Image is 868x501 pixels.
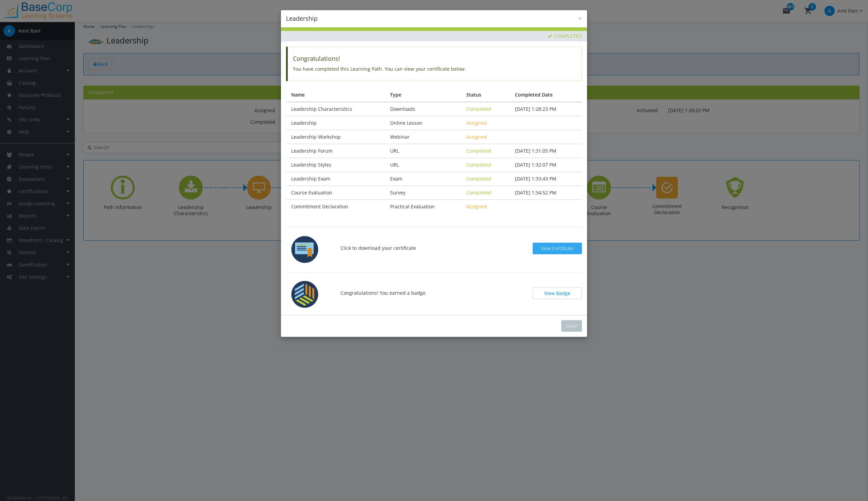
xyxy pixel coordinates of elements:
[291,279,318,309] img: Open Badge -
[510,88,582,102] th: Completed Date
[291,203,348,210] span: Commitment Declaration
[466,161,491,168] span: Completed
[466,134,487,140] span: Assigned
[533,288,582,299] button: View Badge
[466,120,487,126] span: Assigned
[390,161,399,168] span: URL
[291,148,333,154] span: Leadership Forum
[561,320,582,332] button: Close
[385,88,461,102] th: Type
[291,189,332,196] span: Course Evaluation
[466,106,491,112] span: Completed
[293,66,577,72] p: You have completed this Learning Path. You can view your certificate below.
[548,33,582,39] span: Completed
[578,15,582,22] button: ×
[291,106,352,112] span: Leadership Characteristics
[466,175,491,182] span: Completed
[515,175,556,182] span: [DATE] 1:33:43 PM
[533,243,582,254] button: Download Certificate (pdf)
[466,148,491,154] span: Completed
[461,88,510,102] th: Status
[515,148,556,154] span: [DATE] 1:31:05 PM
[293,55,577,62] h4: Congratulations!
[515,106,556,112] span: [DATE] 1:28:23 PM
[291,120,317,126] span: Leadership
[390,148,399,154] span: URL
[390,120,422,126] span: Online Lesson
[390,106,415,112] span: Downloads
[390,134,410,140] span: Webinar
[515,189,556,196] span: [DATE] 1:34:52 PM
[286,88,385,102] th: Name
[541,245,574,252] span: View Certificate
[466,189,491,196] span: Completed
[291,175,330,182] span: Leadership Exam
[291,134,341,140] span: Leadership Workshop
[390,175,402,182] span: Exam
[390,203,435,210] span: Practical Evaluation
[515,161,556,168] span: [DATE] 1:32:07 PM
[390,189,405,196] span: Survey
[335,279,533,307] p: Congratulations! You earned a badge.
[335,235,533,262] p: Click to download your certificate
[466,203,487,210] span: Assigned
[291,161,331,168] span: Leadership Styles
[286,14,582,23] h4: Leadership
